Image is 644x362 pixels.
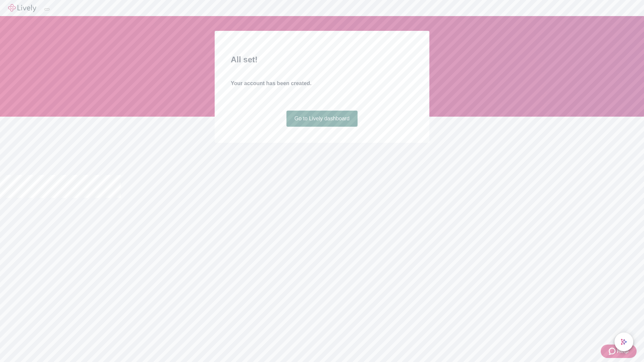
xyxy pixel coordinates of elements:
[621,339,627,345] svg: Lively AI Assistant
[617,347,629,355] span: Help
[609,347,617,355] svg: Zendesk support icon
[231,54,413,66] h2: All set!
[614,333,633,351] button: chat
[601,345,637,358] button: Zendesk support iconHelp
[286,111,358,127] a: Go to Lively dashboard
[231,79,413,87] h4: Your account has been created.
[8,4,36,12] img: Lively
[44,8,50,10] button: Log out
